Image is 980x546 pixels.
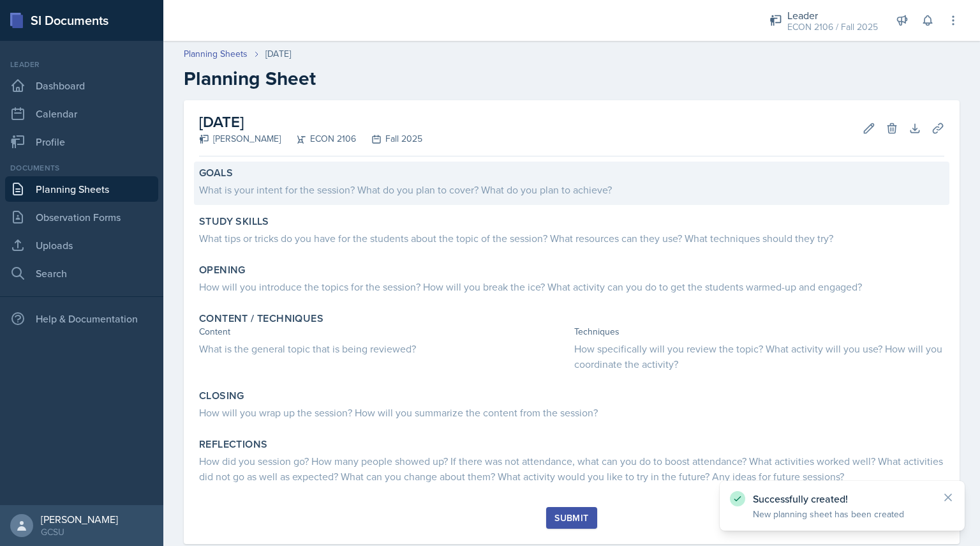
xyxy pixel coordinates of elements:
[546,507,597,529] button: Submit
[5,306,158,331] div: Help & Documentation
[199,390,244,402] label: Closing
[787,8,878,23] div: Leader
[5,59,158,70] div: Leader
[199,182,944,197] div: What is your intent for the session? What do you plan to cover? What do you plan to achieve?
[199,167,233,179] label: Goals
[5,101,158,126] a: Calendar
[281,132,356,146] div: ECON 2106
[41,526,118,538] div: GCSU
[199,132,281,146] div: [PERSON_NAME]
[199,341,569,356] div: What is the general topic that is being reviewed?
[184,67,960,90] h2: Planning Sheet
[574,325,944,338] div: Techniques
[199,279,944,294] div: How will you introduce the topics for the session? How will you break the ice? What activity can ...
[199,110,422,133] h2: [DATE]
[199,453,944,484] div: How did you session go? How many people showed up? If there was not attendance, what can you do t...
[753,508,932,520] p: New planning sheet has been created
[5,162,158,174] div: Documents
[199,215,269,228] label: Study Skills
[574,341,944,372] div: How specifically will you review the topic? What activity will you use? How will you coordinate t...
[753,492,932,505] p: Successfully created!
[184,47,248,61] a: Planning Sheets
[265,47,291,61] div: [DATE]
[5,129,158,155] a: Profile
[787,20,878,34] div: ECON 2106 / Fall 2025
[199,231,944,246] div: What tips or tricks do you have for the students about the topic of the session? What resources c...
[5,232,158,258] a: Uploads
[356,132,422,146] div: Fall 2025
[5,204,158,230] a: Observation Forms
[199,264,246,277] label: Opening
[199,405,944,420] div: How will you wrap up the session? How will you summarize the content from the session?
[5,73,158,98] a: Dashboard
[199,325,569,338] div: Content
[41,513,118,526] div: [PERSON_NAME]
[199,312,323,325] label: Content / Techniques
[5,176,158,202] a: Planning Sheets
[554,513,588,523] div: Submit
[199,438,267,451] label: Reflections
[5,261,158,286] a: Search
